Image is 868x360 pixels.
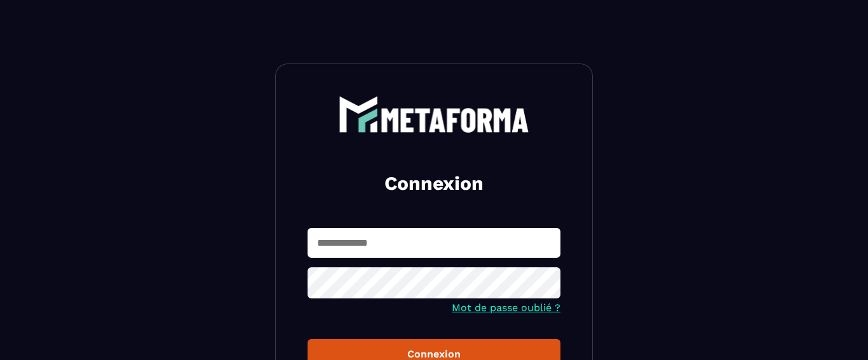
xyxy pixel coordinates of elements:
[318,348,550,360] div: Connexion
[339,96,529,133] img: logo
[452,302,560,314] a: Mot de passe oublié ?
[323,171,545,196] h2: Connexion
[308,96,560,133] a: logo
